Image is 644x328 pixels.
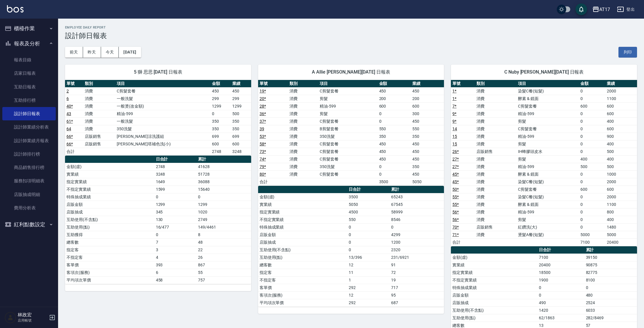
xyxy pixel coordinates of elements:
[517,140,579,148] td: 剪髮
[517,170,579,178] td: 酵素 & 鏡面
[260,126,264,131] a: 39
[2,134,56,147] a: 設計師業績月報表
[65,201,154,208] td: 店販金額
[378,148,411,155] td: 450
[605,148,637,155] td: 500
[517,155,579,163] td: 剪髮
[517,80,579,88] th: 項目
[390,186,444,193] th: 累計
[288,110,318,117] td: 消費
[288,125,318,133] td: 消費
[2,36,56,51] button: 報表及分析
[211,148,231,155] td: 2748
[197,216,251,223] td: 2749
[197,186,251,193] td: 15640
[288,87,318,95] td: 消費
[579,178,605,186] td: 0
[475,231,517,238] td: 消費
[347,208,390,216] td: 4500
[211,133,231,140] td: 699
[65,254,154,261] td: 不指定客
[211,125,231,133] td: 350
[605,231,637,238] td: 5000
[288,133,318,140] td: 消費
[154,238,197,246] td: 7
[318,87,378,95] td: C剪髮套餐
[258,201,348,208] td: 實業績
[475,163,517,170] td: 消費
[2,201,56,215] a: 費用分析表
[318,163,378,170] td: 350洗髮
[258,178,288,186] td: 合計
[258,80,288,88] th: 單號
[584,246,637,254] th: 累計
[154,216,197,223] td: 130
[288,155,318,163] td: 消費
[579,231,605,238] td: 5000
[115,87,211,95] td: C剪髮套餐
[65,208,154,216] td: 店販抽成
[605,201,637,208] td: 1100
[318,110,378,117] td: 剪髮
[258,193,348,201] td: 金額(虛)
[475,80,517,88] th: 類別
[411,155,444,163] td: 450
[65,193,154,201] td: 特殊抽成業績
[517,87,579,95] td: 染髮C餐(短髮)
[579,95,605,102] td: 0
[390,193,444,201] td: 65243
[605,133,637,140] td: 900
[65,246,154,254] td: 指定客
[378,163,411,170] td: 0
[211,117,231,125] td: 350
[197,223,251,231] td: 149/4461
[288,140,318,148] td: 消費
[2,147,56,161] a: 設計師排行榜
[605,110,637,117] td: 600
[452,134,457,139] a: 15
[101,47,119,58] button: 今天
[211,102,231,110] td: 1299
[347,186,390,193] th: 日合計
[115,102,211,110] td: 一般燙(改金額)
[318,125,378,133] td: B剪髮套餐
[579,125,605,133] td: 0
[390,201,444,208] td: 67545
[618,47,637,58] button: 列印
[378,155,411,163] td: 450
[579,208,605,216] td: 0
[605,208,637,216] td: 800
[378,87,411,95] td: 450
[197,156,251,163] th: 累計
[7,5,24,13] img: Logo
[452,142,457,146] a: 15
[2,107,56,120] a: 設計師日報表
[197,246,251,254] td: 22
[347,231,390,238] td: 0
[378,170,411,178] td: 0
[83,95,115,102] td: 消費
[258,186,444,307] table: a dense table
[579,223,605,231] td: 0
[579,155,605,163] td: 400
[231,140,251,148] td: 600
[378,125,411,133] td: 550
[265,69,437,75] span: A Allie [PERSON_NAME][DATE] 日報表
[605,163,637,170] td: 500
[231,102,251,110] td: 1299
[83,47,101,58] button: 昨天
[211,87,231,95] td: 450
[288,170,318,178] td: 消費
[517,125,579,133] td: C剪髮套餐
[517,216,579,223] td: 剪髮
[475,125,517,133] td: 消費
[2,120,56,134] a: 設計師業績分析表
[288,148,318,155] td: 消費
[411,110,444,117] td: 300
[288,95,318,102] td: 消費
[390,246,444,254] td: 2320
[475,155,517,163] td: 消費
[517,117,579,125] td: 剪髮
[231,110,251,117] td: 500
[318,133,378,140] td: 350洗髮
